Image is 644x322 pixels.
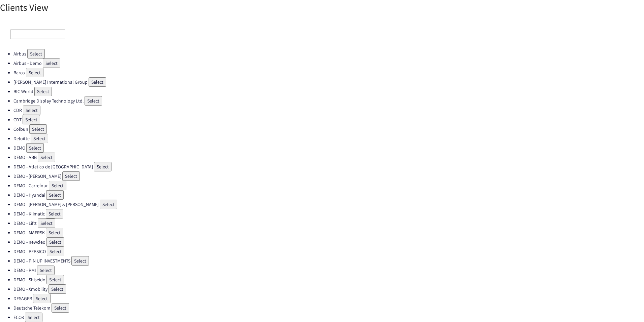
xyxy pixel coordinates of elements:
[13,124,644,134] li: Colbun
[49,181,66,190] button: Select
[46,228,63,237] button: Select
[26,68,43,77] button: Select
[71,256,89,266] button: Select
[13,96,644,106] li: Cambridge Display Technology Ltd.
[610,290,644,322] div: Widget de chat
[13,275,644,284] li: DEMO - Shiseido
[13,58,644,68] li: Airbus - Demo
[13,153,644,162] li: DEMO - ABB
[31,134,48,143] button: Select
[27,49,45,58] button: Select
[13,49,644,58] li: Airbus
[13,115,644,124] li: CDT
[13,200,644,209] li: DEMO - [PERSON_NAME] & [PERSON_NAME]
[37,266,55,275] button: Select
[94,162,111,171] button: Select
[23,106,40,115] button: Select
[13,218,644,228] li: DEMO - Liftt
[38,153,55,162] button: Select
[13,266,644,275] li: DEMO - PMI
[43,58,60,68] button: Select
[13,237,644,247] li: DEMO - newcleo
[46,190,64,200] button: Select
[52,303,69,313] button: Select
[13,134,644,143] li: Deloitte
[13,171,644,181] li: DEMO - [PERSON_NAME]
[13,256,644,266] li: DEMO - PIN UP INVESTMENTS
[47,247,64,256] button: Select
[100,200,117,209] button: Select
[13,303,644,313] li: Deutsche Telekom
[13,68,644,77] li: Barco
[13,181,644,190] li: DEMO - Carrefour
[13,143,644,153] li: DEMO
[13,87,644,96] li: BIC World
[38,218,55,228] button: Select
[13,247,644,256] li: DEMO - PEPSICO
[89,77,106,87] button: Select
[13,284,644,294] li: DEMO - Xmobility
[26,143,44,153] button: Select
[13,313,644,322] li: ECO3
[49,284,66,294] button: Select
[13,190,644,200] li: DEMO - Hyundai
[610,290,644,322] iframe: Chat Widget
[13,106,644,115] li: CDR
[13,162,644,171] li: DEMO - Atletico de [GEOGRAPHIC_DATA]
[13,228,644,237] li: DEMO - MAERSK
[46,275,64,284] button: Select
[85,96,102,106] button: Select
[62,171,80,181] button: Select
[34,87,52,96] button: Select
[46,209,63,218] button: Select
[13,77,644,87] li: [PERSON_NAME] International Group
[29,124,47,134] button: Select
[46,237,64,247] button: Select
[23,115,40,124] button: Select
[13,294,644,303] li: DESAGER
[13,209,644,218] li: DEMO - Klimatic
[25,313,42,322] button: Select
[33,294,51,303] button: Select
